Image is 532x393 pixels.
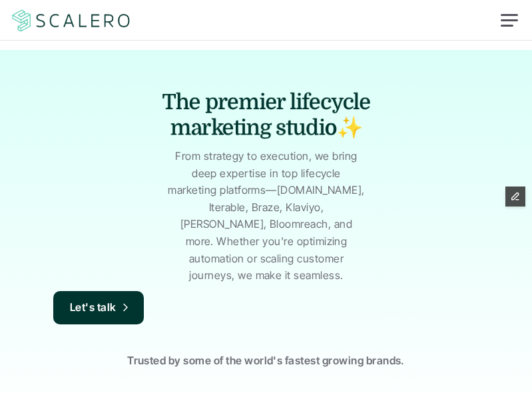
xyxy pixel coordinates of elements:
img: Scalero company logo [10,8,133,33]
button: Edit Framer Content [505,187,525,206]
a: Let's talk [53,291,144,324]
a: Scalero company logo [10,9,133,33]
p: Let's talk [70,299,117,316]
h1: The premier lifecycle marketing studio✨ [136,90,396,141]
p: From strategy to execution, we bring deep expertise in top lifecycle marketing platforms—[DOMAIN_... [166,148,366,284]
